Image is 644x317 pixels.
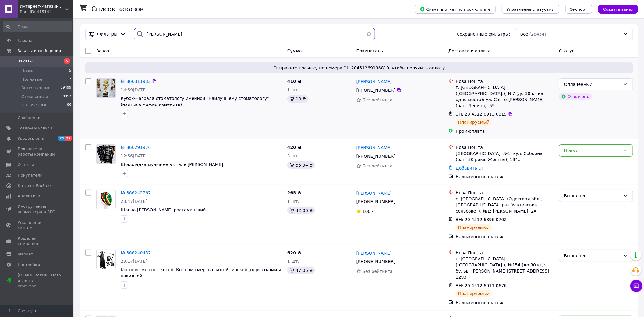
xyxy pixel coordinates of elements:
span: 23:47[DATE] [121,199,147,204]
span: 3 шт. [287,153,299,158]
div: Нова Пошта [456,190,554,196]
span: [PERSON_NAME] [356,145,392,150]
a: [PERSON_NAME] [356,145,392,151]
span: Кошелек компании [18,236,56,247]
img: Фото товару [97,250,115,269]
a: Костюм смерти с косой. Костюм смерть с косой, маской ,перчатками и накидкой [121,267,281,278]
span: [PERSON_NAME] [356,191,392,195]
span: 23:17[DATE] [121,259,147,264]
a: № 366240457 [121,250,151,255]
span: Аналитика [18,193,40,199]
span: Без рейтинга [363,97,393,102]
span: Заказы [18,58,33,64]
div: Планируемый [456,118,492,126]
span: [PHONE_NUMBER] [356,259,395,264]
span: [PERSON_NAME] [356,79,392,84]
span: Шоколадка мужчине в стиле [PERSON_NAME] [121,162,223,167]
a: Фото товару [96,190,116,209]
span: Кубок-Награда стоматологу именной "Наилучшему стоматологу" (надпись можно изменить) [121,96,269,107]
span: 5 [69,68,71,74]
span: Шапка [PERSON_NAME] растаманский [121,207,206,212]
img: Фото товару [97,79,115,97]
input: Поиск [3,21,72,32]
span: 12:56[DATE] [121,153,147,158]
span: 100% [363,209,375,214]
div: Prom топ [18,284,63,289]
span: 420 ₴ [287,145,301,150]
span: Экспорт [570,7,587,12]
span: Товары и услуги [18,125,52,131]
span: Сообщения [18,115,41,121]
span: Заказы и сообщения [18,48,61,54]
img: Фото товару [97,190,115,209]
span: Каталог ProSale [18,183,51,188]
div: [GEOGRAPHIC_DATA], №1: вул. Соборна (ран. 50 років Жовтня), 194а [456,150,554,163]
div: 42.06 ₴ [287,207,315,214]
span: 410 ₴ [287,79,301,84]
span: ЭН: 20 4512 6913 6819 [456,112,507,117]
a: Добавить ЭН [456,166,485,171]
div: г. [GEOGRAPHIC_DATA] ([GEOGRAPHIC_DATA].), №154 (до 30 кг): бульв. [PERSON_NAME][STREET_ADDRESS] ... [456,256,554,280]
span: Управление статусами [507,7,554,12]
span: Инструменты вебмастера и SEO [18,204,56,215]
span: Заказ [96,48,109,53]
div: г. [GEOGRAPHIC_DATA] ([GEOGRAPHIC_DATA].), №7 (до 30 кг на одно место): ул. Свято-[PERSON_NAME] (... [456,84,554,109]
span: Оплаченные [21,102,48,108]
div: Планируемый [456,290,492,297]
span: 14:59[DATE] [121,87,147,92]
span: [PHONE_NUMBER] [356,199,395,204]
span: Отзывы [18,162,34,167]
span: 74 [58,136,65,141]
h1: Список заказов [91,5,144,13]
a: [PERSON_NAME] [356,79,392,85]
span: (28454) [529,32,546,37]
span: Фильтры [97,31,117,37]
span: 86 [67,102,71,108]
span: Покупатель [356,48,383,53]
div: с. [GEOGRAPHIC_DATA] (Одесская обл., [GEOGRAPHIC_DATA] р-н. Усативська сельсовет), №1: [PERSON_NA... [456,196,554,214]
div: 55.94 ₴ [287,161,315,169]
div: Ваш ID: 415144 [20,9,73,15]
span: 8857 [63,94,71,99]
div: Нова Пошта [456,78,554,84]
div: Наложенный платеж [456,234,554,240]
span: Доставка и оплата [448,48,491,53]
span: Уведомления [18,136,45,141]
span: № 366291976 [121,145,151,150]
span: ЭН: 20 4512 6911 0676 [456,283,507,288]
a: [PERSON_NAME] [356,190,392,196]
button: Управление статусами [502,5,559,14]
span: Интернет-магазин "ЕXCLUSIVE" [20,4,65,9]
div: Наложенный платеж [456,174,554,180]
img: Фото товару [97,145,115,164]
input: Поиск по номеру заказа, ФИО покупателя, номеру телефона, Email, номеру накладной [134,28,375,40]
div: Оплачено [559,93,592,100]
div: Нова Пошта [456,250,554,256]
span: 265 ₴ [287,190,301,195]
span: Отмененные [21,94,48,99]
a: № 366242767 [121,190,151,195]
div: Пром-оплата [456,128,554,134]
div: Оплаченный [564,81,621,88]
div: Новый [564,147,621,154]
span: [PHONE_NUMBER] [356,88,395,93]
span: Сохраненные фильтры: [457,31,510,37]
span: Без рейтинга [363,164,393,168]
a: Создать заказ [592,6,638,11]
span: Выполненные [21,85,51,91]
button: Скачать отчет по пром-оплате [415,5,496,14]
a: № 366311933 [121,79,151,84]
span: 29 [65,136,72,141]
span: 1 шт. [287,259,299,264]
span: 620 ₴ [287,250,301,255]
button: Экспорт [565,5,592,14]
span: 1 шт. [287,87,299,92]
span: Создать заказ [603,7,633,12]
span: Без рейтинга [363,269,393,274]
span: 19499 [61,85,71,91]
a: Фото товару [96,144,116,164]
div: Планируемый [456,224,492,231]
